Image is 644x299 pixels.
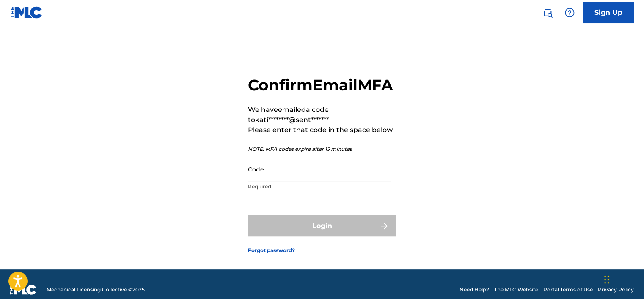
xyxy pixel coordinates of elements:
a: Public Search [539,4,556,21]
p: Please enter that code in the space below [248,125,396,135]
a: The MLC Website [494,286,538,294]
img: MLC Logo [10,6,43,19]
div: Drag [604,267,609,292]
h2: Confirm Email MFA [248,76,396,95]
span: Mechanical Licensing Collective © 2025 [47,286,145,294]
img: help [564,8,575,18]
a: Forgot password? [248,247,295,254]
p: NOTE: MFA codes expire after 15 minutes [248,145,396,153]
a: Privacy Policy [598,286,634,294]
a: Sign Up [583,2,634,23]
img: logo [10,285,36,295]
p: Required [248,183,391,190]
div: Help [561,4,578,21]
a: Portal Terms of Use [543,286,593,294]
img: search [542,8,553,18]
iframe: Chat Widget [602,258,644,299]
a: Need Help? [460,286,489,294]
